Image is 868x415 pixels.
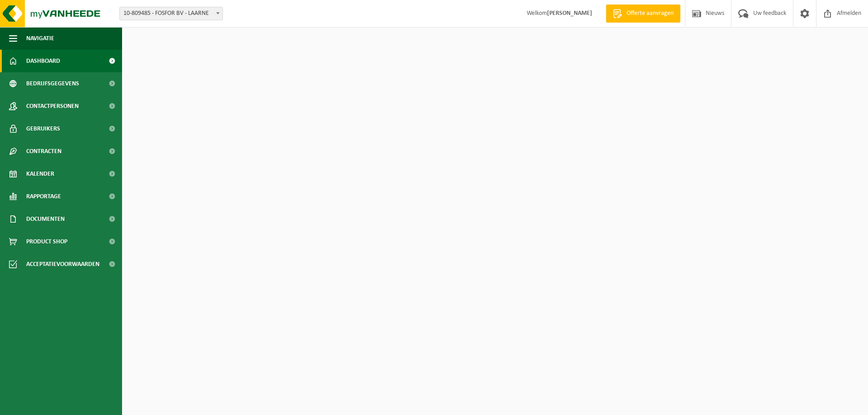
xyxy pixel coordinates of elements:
span: Offerte aanvragen [624,9,676,18]
span: Dashboard [26,50,60,72]
span: Gebruikers [26,117,60,140]
span: Product Shop [26,230,67,253]
span: Documenten [26,208,65,230]
span: 10-809485 - FOSFOR BV - LAARNE [120,7,222,20]
span: Contactpersonen [26,95,79,117]
span: Acceptatievoorwaarden [26,253,99,275]
span: Navigatie [26,27,54,50]
span: Rapportage [26,185,61,208]
span: Bedrijfsgegevens [26,72,79,95]
span: Contracten [26,140,61,163]
span: Kalender [26,163,54,185]
span: 10-809485 - FOSFOR BV - LAARNE [119,7,223,20]
strong: [PERSON_NAME] [547,10,592,17]
a: Offerte aanvragen [606,5,680,23]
